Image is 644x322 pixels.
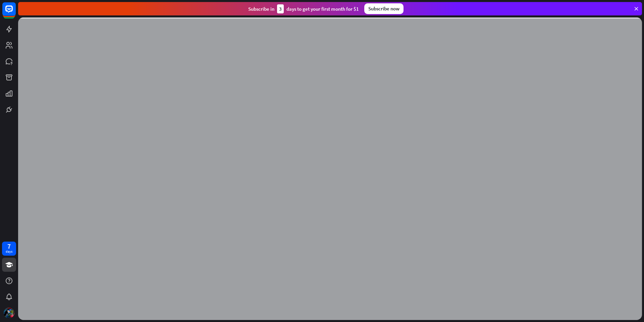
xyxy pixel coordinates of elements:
[248,4,359,13] div: Subscribe in days to get your first month for $1
[277,4,284,13] div: 3
[2,242,16,256] a: 7 days
[364,3,404,14] div: Subscribe now
[6,249,12,254] div: days
[7,243,11,249] div: 7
